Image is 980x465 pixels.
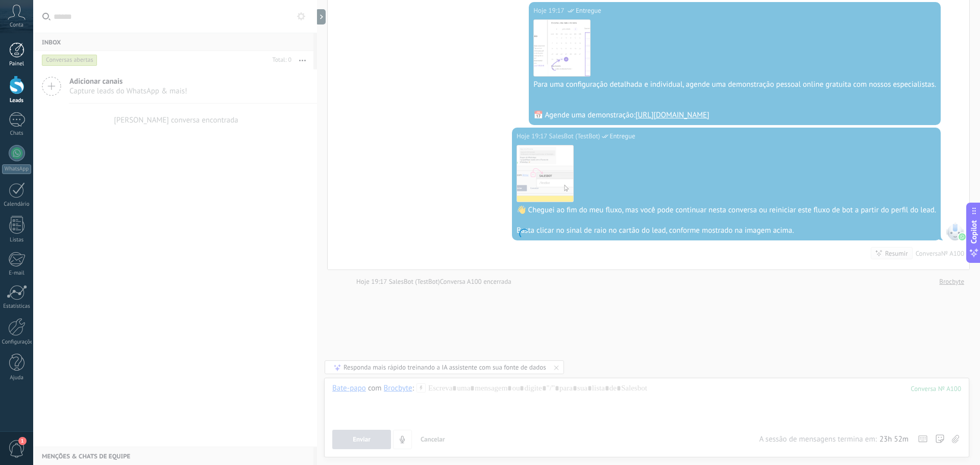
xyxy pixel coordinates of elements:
div: Leads [2,97,32,104]
div: Configurações [2,339,32,346]
div: Painel [2,61,32,67]
div: Listas [2,237,32,243]
span: Conta [10,22,23,29]
div: Calendário [2,201,32,208]
span: Copilot [969,220,979,243]
span: 1 [18,437,27,445]
div: Estatísticas [2,303,32,310]
div: Chats [2,130,32,137]
div: WhatsApp [2,164,31,174]
div: Ajuda [2,375,32,381]
div: E-mail [2,270,32,277]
